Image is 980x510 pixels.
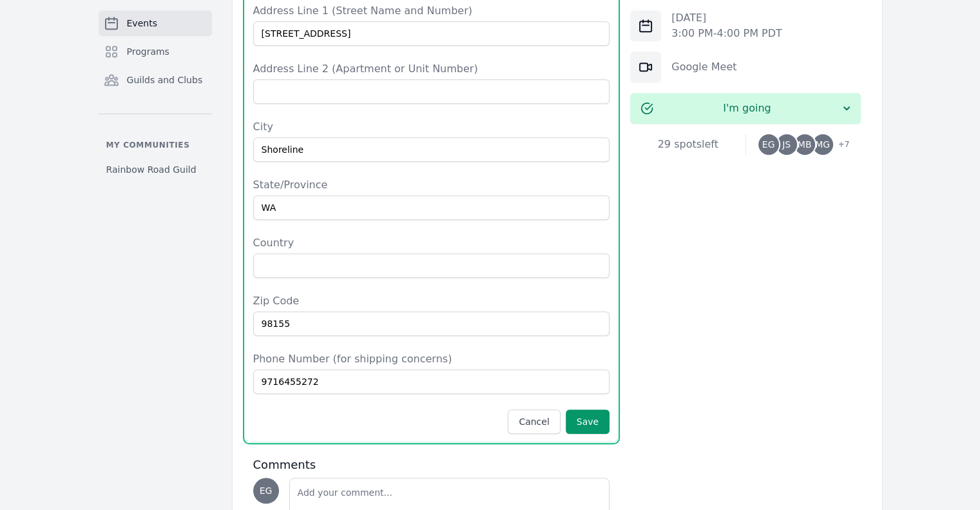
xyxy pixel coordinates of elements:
[653,101,840,116] span: I'm going
[99,10,212,181] nav: Sidebar
[253,351,610,367] label: Phone Number (for shipping concerns)
[762,140,775,149] span: EG
[566,409,610,434] button: Save
[508,409,560,434] button: Cancel
[127,74,203,86] span: Guilds and Clubs
[630,93,861,124] button: I'm going
[127,45,169,58] span: Programs
[782,140,791,149] span: JS
[99,10,212,36] a: Events
[99,67,212,93] a: Guilds and Clubs
[815,140,830,149] span: MG
[253,61,610,77] label: Address Line 2 (Apartment or Unit Number)
[671,26,782,41] p: 3:00 PM - 4:00 PM PDT
[253,119,610,135] label: City
[798,140,812,149] span: MB
[99,39,212,64] a: Programs
[253,457,610,473] h3: Comments
[831,137,850,155] span: + 7
[253,177,610,193] label: State/Province
[106,163,197,176] span: Rainbow Road Guild
[260,486,273,495] span: EG
[127,17,157,30] span: Events
[99,158,212,181] a: Rainbow Road Guild
[630,137,745,152] div: 29 spots left
[671,61,736,73] a: Google Meet
[99,140,212,150] p: My communities
[253,293,610,309] label: Zip Code
[671,10,782,26] p: [DATE]
[253,235,610,251] label: Country
[253,3,610,19] label: Address Line 1 (Street Name and Number)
